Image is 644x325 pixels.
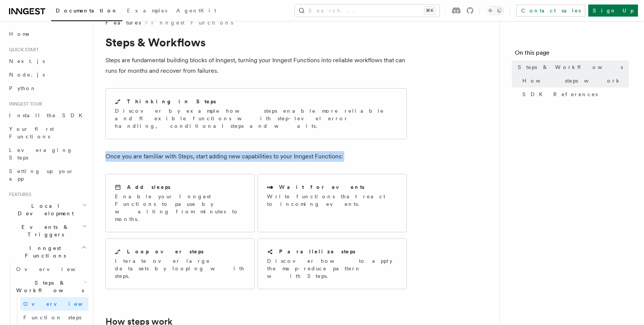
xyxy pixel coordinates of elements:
[424,7,435,14] kbd: ⌘K
[6,241,89,262] button: Inngest Functions
[105,174,255,232] a: Add sleepsEnable your Inngest Functions to pause by waiting from minutes to months.
[122,2,172,20] a: Examples
[20,297,89,311] a: Overview
[518,63,623,71] span: Steps & Workflows
[105,151,407,162] p: Once you are familiar with Steps, start adding new capabilities to your Inngest Functions:
[588,5,638,17] a: Sign Up
[9,147,73,161] span: Leveraging Steps
[522,77,621,84] span: How steps work
[522,90,598,98] span: SDK References
[279,248,356,255] h2: Parallelize steps
[127,8,167,14] span: Examples
[6,47,39,53] span: Quick start
[115,193,245,223] p: Enable your Inngest Functions to pause by waiting from minutes to months.
[6,192,31,198] span: Features
[23,301,101,307] span: Overview
[267,257,397,280] p: Discover how to apply the map-reduce pattern with Steps.
[6,54,89,68] a: Next.js
[9,168,74,182] span: Setting up your app
[6,223,82,238] span: Events & Triggers
[279,183,365,191] h2: Wait for events
[16,266,94,272] span: Overview
[115,257,245,280] p: Iterate over large datasets by looping with steps.
[105,238,255,289] a: Loop over stepsIterate over large datasets by looping with steps.
[6,122,89,143] a: Your first Functions
[20,311,89,324] a: Function steps
[127,248,204,255] h2: Loop over steps
[6,199,89,220] button: Local Development
[151,19,233,26] a: Inngest Functions
[105,19,141,26] span: Features
[515,48,629,60] h4: On this page
[519,87,629,101] a: SDK References
[6,220,89,241] button: Events & Triggers
[6,244,81,259] span: Inngest Functions
[258,174,407,232] a: Wait for eventsWrite functions that react to incoming events.
[6,81,89,95] a: Python
[6,101,42,107] span: Inngest tour
[23,314,81,320] span: Function steps
[6,109,89,122] a: Install the SDK
[56,8,118,14] span: Documentation
[295,5,440,17] button: Search...⌘K
[105,88,407,139] a: Thinking in StepsDiscover by example how steps enable more reliable and flexible functions with s...
[6,164,89,185] a: Setting up your app
[13,262,89,276] a: Overview
[516,5,585,17] a: Contact sales
[105,35,407,49] h1: Steps & Workflows
[6,27,89,41] a: Home
[6,68,89,81] a: Node.js
[515,60,629,74] a: Steps & Workflows
[9,72,45,78] span: Node.js
[127,98,216,105] h2: Thinking in Steps
[115,107,397,130] p: Discover by example how steps enable more reliable and flexible functions with step-level error h...
[13,276,89,297] button: Steps & Workflows
[51,2,122,21] a: Documentation
[519,74,629,87] a: How steps work
[6,202,82,217] span: Local Development
[13,279,84,294] span: Steps & Workflows
[172,2,221,20] a: AgentKit
[105,55,407,76] p: Steps are fundamental building blocks of Inngest, turning your Inngest Functions into reliable wo...
[6,143,89,164] a: Leveraging Steps
[9,126,54,140] span: Your first Functions
[486,6,504,15] button: Toggle dark mode
[127,183,171,191] h2: Add sleeps
[9,58,45,64] span: Next.js
[267,193,397,208] p: Write functions that react to incoming events.
[9,30,30,38] span: Home
[9,85,37,91] span: Python
[9,112,87,118] span: Install the SDK
[258,238,407,289] a: Parallelize stepsDiscover how to apply the map-reduce pattern with Steps.
[176,8,216,14] span: AgentKit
